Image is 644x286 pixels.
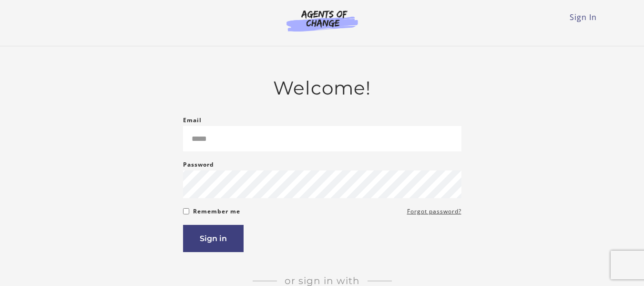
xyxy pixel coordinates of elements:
a: Forgot password? [407,206,461,217]
label: Remember me [193,206,240,217]
label: Password [183,159,214,170]
img: Agents of Change Logo [276,10,368,32]
a: Sign In [570,12,597,22]
h2: Welcome! [183,77,461,99]
label: Email [183,115,202,126]
button: Sign in [183,225,244,252]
